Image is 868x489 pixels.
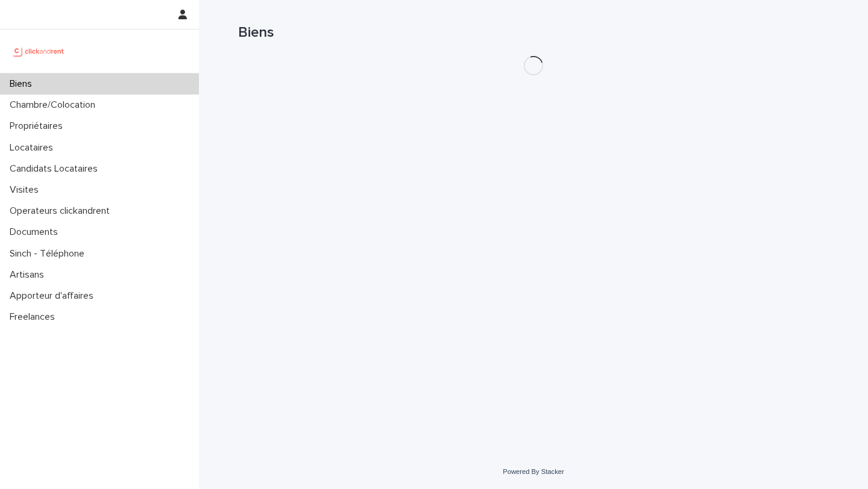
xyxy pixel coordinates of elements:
p: Chambre/Colocation [5,99,105,111]
img: UCB0brd3T0yccxBKYDjQ [10,39,68,63]
p: Operateurs clickandrent [5,205,119,217]
p: Propriétaires [5,120,72,132]
p: Candidats Locataires [5,163,107,175]
p: Artisans [5,269,54,281]
p: Visites [5,184,48,196]
p: Biens [5,78,42,90]
p: Documents [5,226,68,238]
p: Locataires [5,142,63,154]
h1: Biens [238,24,829,42]
p: Sinch - Téléphone [5,248,94,260]
p: Apporteur d'affaires [5,290,103,302]
p: Freelances [5,311,64,323]
a: Powered By Stacker [503,468,564,475]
